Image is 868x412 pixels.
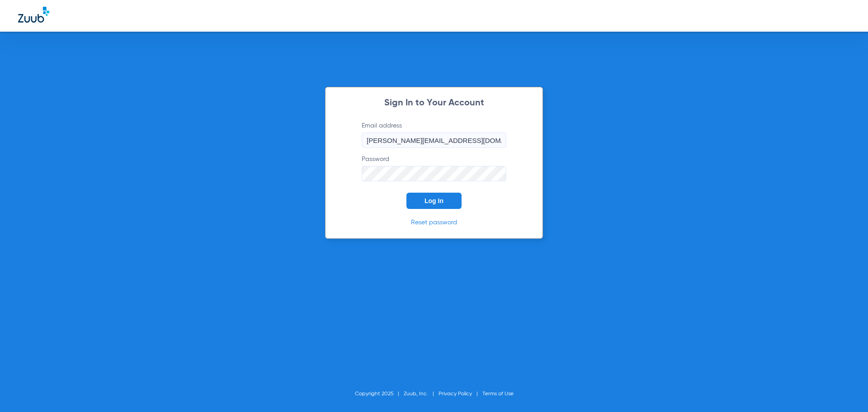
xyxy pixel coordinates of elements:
a: Privacy Policy [439,391,472,397]
input: Email address [362,133,506,148]
a: Terms of Use [482,391,514,397]
a: Reset password [411,219,457,226]
li: Copyright 2025 [355,389,404,398]
li: Zuub, Inc. [404,389,439,398]
h2: Sign In to Your Account [348,99,520,108]
input: Password [362,166,506,181]
iframe: Chat Widget [823,369,868,412]
span: Log In [425,197,443,204]
label: Email address [362,121,506,148]
button: Log In [406,193,462,209]
label: Password [362,155,506,181]
img: Zuub Logo [18,7,49,23]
